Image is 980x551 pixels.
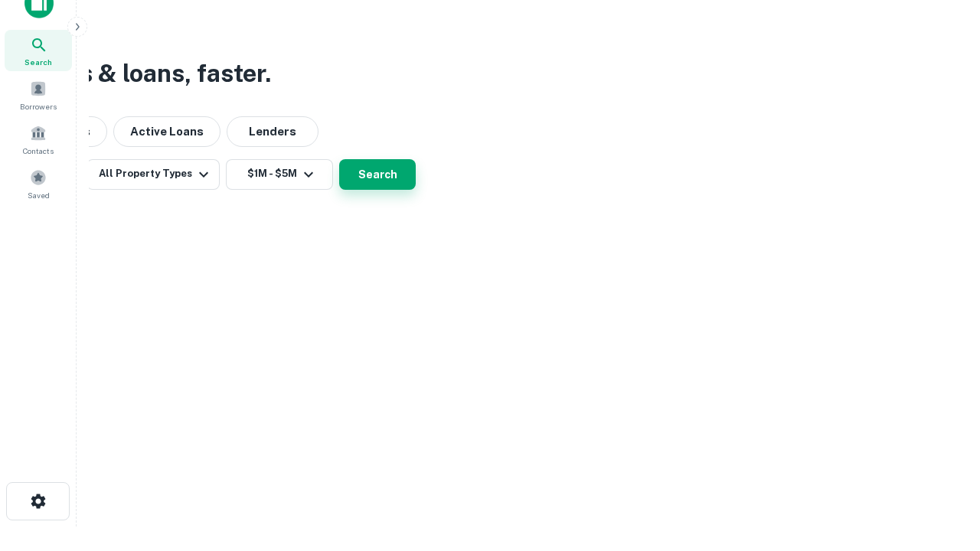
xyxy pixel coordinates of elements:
[24,56,52,68] span: Search
[903,429,980,502] iframe: Chat Widget
[28,189,50,201] span: Saved
[226,159,333,190] button: $1M - $5M
[87,159,220,190] button: All Property Types
[20,100,57,112] span: Borrowers
[227,116,318,147] button: Lenders
[23,145,54,157] span: Contacts
[113,116,220,147] button: Active Loans
[5,74,72,116] a: Borrowers
[5,30,72,71] a: Search
[5,163,72,204] a: Saved
[5,119,72,160] a: Contacts
[339,159,416,190] button: Search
